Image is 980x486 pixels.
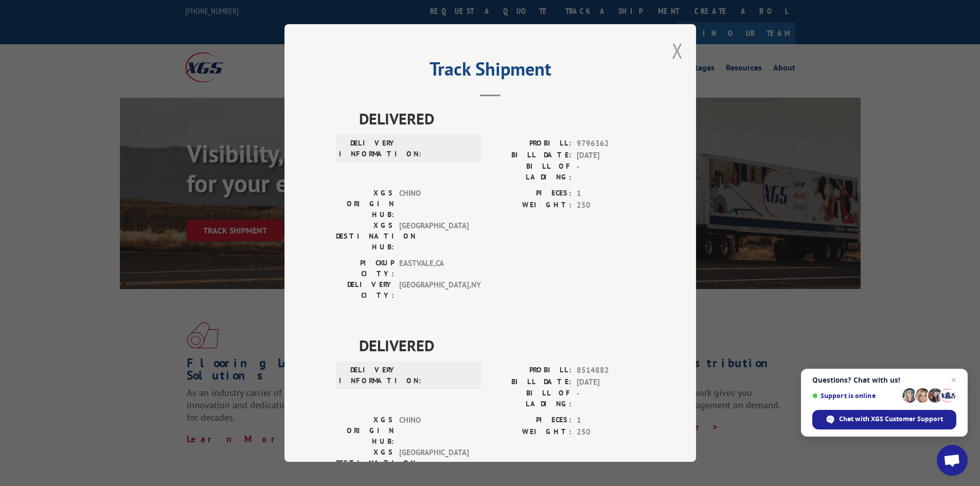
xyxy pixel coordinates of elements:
[399,220,469,253] span: [GEOGRAPHIC_DATA]
[577,200,645,211] span: 250
[490,426,572,438] label: WEIGHT:
[577,138,645,150] span: 9796362
[577,161,645,183] span: -
[399,279,469,301] span: [GEOGRAPHIC_DATA] , NY
[490,376,572,388] label: BILL DATE:
[339,138,397,159] label: DELIVERY INFORMATION:
[336,188,394,220] label: XGS ORIGIN HUB:
[336,62,645,81] h2: Track Shipment
[336,279,394,301] label: DELIVERY CITY:
[490,188,572,200] label: PIECES:
[577,376,645,388] span: [DATE]
[839,415,943,424] span: Chat with XGS Customer Support
[948,374,960,386] span: Close chat
[490,415,572,426] label: PIECES:
[672,37,683,64] button: Close modal
[577,150,645,161] span: [DATE]
[812,410,956,429] div: Chat with XGS Customer Support
[399,258,469,279] span: EASTVALE , CA
[336,220,394,253] label: XGS DESTINATION HUB:
[490,161,572,183] label: BILL OF LADING:
[399,188,469,220] span: CHINO
[336,415,394,447] label: XGS ORIGIN HUB:
[577,426,645,438] span: 250
[812,376,956,384] span: Questions? Chat with us!
[359,334,645,357] span: DELIVERED
[577,415,645,426] span: 1
[490,388,572,409] label: BILL OF LADING:
[336,258,394,279] label: PICKUP CITY:
[490,200,572,211] label: WEIGHT:
[577,388,645,409] span: -
[812,392,899,400] span: Support is online
[336,447,394,479] label: XGS DESTINATION HUB:
[339,365,397,386] label: DELIVERY INFORMATION:
[490,138,572,150] label: PROBILL:
[577,365,645,376] span: 8514882
[490,365,572,376] label: PROBILL:
[399,447,469,479] span: [GEOGRAPHIC_DATA]
[937,445,968,476] div: Open chat
[577,188,645,200] span: 1
[490,150,572,161] label: BILL DATE:
[359,107,645,130] span: DELIVERED
[399,415,469,447] span: CHINO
